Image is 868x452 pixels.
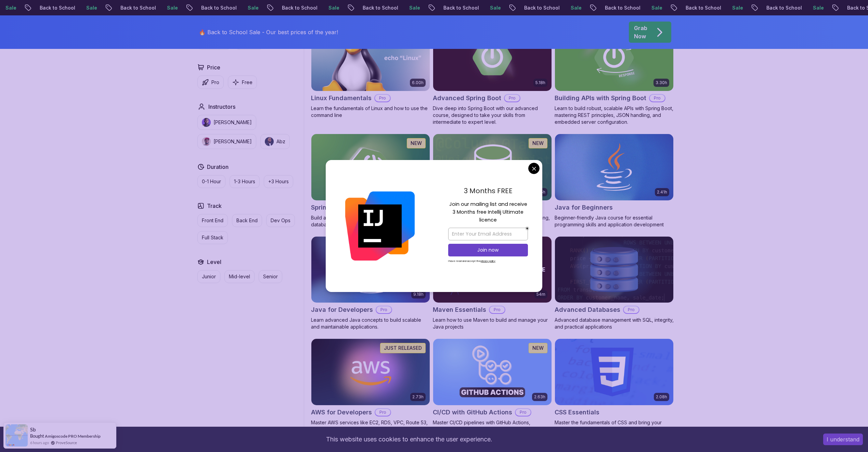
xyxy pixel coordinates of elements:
[646,4,668,11] p: Sale
[311,105,430,119] p: Learn the fundamentals of Linux and how to use the command line
[311,237,430,303] img: Java for Developers card
[197,214,228,227] button: Front End
[404,4,426,11] p: Sale
[197,115,256,130] button: instructor img[PERSON_NAME]
[311,236,430,331] a: Java for Developers card9.18hJava for DevelopersProLearn advanced Java concepts to build scalable...
[202,178,221,185] p: 0-1 Hour
[412,80,424,85] p: 6.00h
[228,76,257,89] button: Free
[197,175,225,188] button: 0-1 Hour
[823,434,863,445] button: Accept cookies
[555,93,646,103] h2: Building APIs with Spring Boot
[234,178,255,185] p: 1-3 Hours
[242,4,264,11] p: Sale
[555,24,674,125] a: Building APIs with Spring Boot card3.30hBuilding APIs with Spring BootProLearn to build robust, s...
[264,175,293,188] button: +3 Hours
[761,4,807,11] p: Back to School
[532,140,544,147] p: NEW
[535,80,545,85] p: 5.18h
[202,118,211,127] img: instructor img
[263,273,278,280] p: Senior
[230,175,260,188] button: 1-3 Hours
[207,258,221,266] h2: Level
[565,4,587,11] p: Sale
[376,306,391,313] p: Pro
[213,119,252,126] p: [PERSON_NAME]
[242,79,252,86] p: Free
[197,134,256,149] button: instructor img[PERSON_NAME]
[161,4,183,11] p: Sale
[599,4,646,11] p: Back to School
[311,25,430,91] img: Linux Fundamentals card
[433,24,552,125] a: Advanced Spring Boot card5.18hAdvanced Spring BootProDive deep into Spring Boot with our advanced...
[207,63,220,71] h2: Price
[555,408,599,417] h2: CSS Essentials
[276,4,323,11] p: Back to School
[727,4,749,11] p: Sale
[115,4,161,11] p: Back to School
[34,4,81,11] p: Back to School
[433,317,552,330] p: Learn how to use Maven to build and manage your Java projects
[213,138,252,145] p: [PERSON_NAME]
[411,140,422,147] p: NEW
[555,338,674,433] a: CSS Essentials card2.08hCSS EssentialsMaster the fundamentals of CSS and bring your websites to l...
[433,134,552,228] a: Spring Data JPA card6.65hNEWSpring Data JPAProMaster database management, advanced querying, and ...
[229,273,250,280] p: Mid-level
[207,163,229,171] h2: Duration
[311,203,389,212] h2: Spring Boot for Beginners
[534,394,545,400] p: 2.63h
[484,4,506,11] p: Sale
[433,25,552,91] img: Advanced Spring Boot card
[555,339,673,405] img: CSS Essentials card
[505,95,520,102] p: Pro
[5,424,28,447] img: provesource social proof notification image
[266,214,295,227] button: Dev Ops
[536,292,545,297] p: 54m
[438,4,484,11] p: Back to School
[680,4,727,11] p: Back to School
[656,394,667,400] p: 2.08h
[555,105,674,125] p: Learn to build robust, scalable APIs with Spring Boot, mastering REST principles, JSON handling, ...
[311,419,430,440] p: Master AWS services like EC2, RDS, VPC, Route 53, and Docker to deploy and manage scalable cloud ...
[656,80,667,85] p: 3.30h
[555,419,674,433] p: Master the fundamentals of CSS and bring your websites to life with style and structure.
[384,345,422,351] p: JUST RELEASED
[311,305,373,315] h2: Java for Developers
[516,409,531,416] p: Pro
[207,202,222,210] h2: Track
[311,317,430,330] p: Learn advanced Java concepts to build scalable and maintainable applications.
[197,76,224,89] button: Pro
[555,203,613,212] h2: Java for Beginners
[202,137,211,146] img: instructor img
[268,178,289,185] p: +3 Hours
[555,317,674,330] p: Advanced database management with SQL, integrity, and practical applications
[311,338,430,440] a: AWS for Developers card2.73hJUST RELEASEDAWS for DevelopersProMaster AWS services like EC2, RDS, ...
[311,339,430,405] img: AWS for Developers card
[197,270,220,283] button: Junior
[532,345,544,351] p: NEW
[375,95,390,102] p: Pro
[657,189,667,195] p: 2.41h
[202,273,216,280] p: Junior
[323,4,345,11] p: Sale
[202,217,223,224] p: Front End
[650,95,665,102] p: Pro
[311,408,372,417] h2: AWS for Developers
[433,134,552,200] img: Spring Data JPA card
[634,24,647,40] p: Grab Now
[265,137,274,146] img: instructor img
[433,408,512,417] h2: CI/CD with GitHub Actions
[624,306,639,313] p: Pro
[490,306,505,313] p: Pro
[224,270,255,283] button: Mid-level
[199,28,338,36] p: 🔥 Back to School Sale - Our best prices of the year!
[433,339,552,405] img: CI/CD with GitHub Actions card
[45,434,101,439] a: Amigoscode PRO Membership
[519,4,565,11] p: Back to School
[197,231,228,244] button: Full Stack
[260,134,290,149] button: instructor imgAbz
[271,217,290,224] p: Dev Ops
[433,338,552,440] a: CI/CD with GitHub Actions card2.63hNEWCI/CD with GitHub ActionsProMaster CI/CD pipelines with Git...
[412,394,424,400] p: 2.73h
[259,270,282,283] button: Senior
